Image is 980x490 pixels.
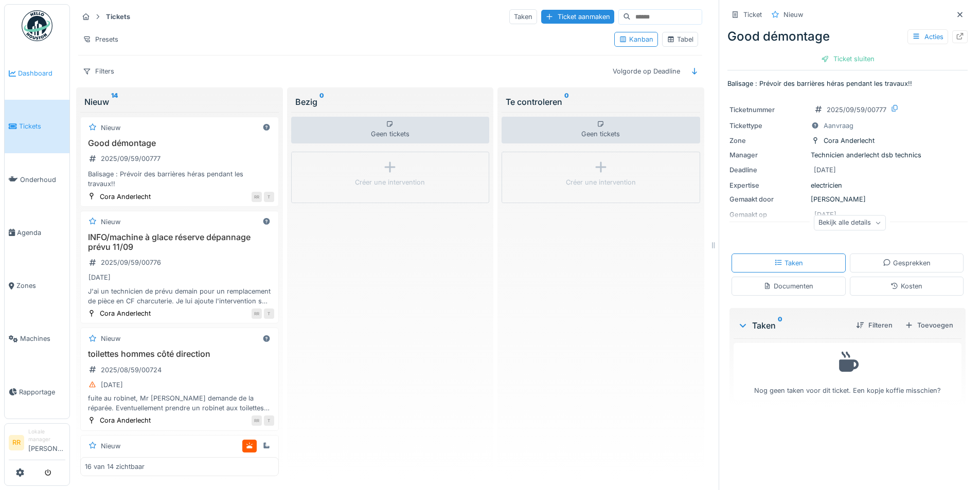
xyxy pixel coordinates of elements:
div: Cora Anderlecht [824,136,875,146]
span: Machines [20,334,65,343]
div: fuite au robinet, Mr [PERSON_NAME] demande de la réparée. Eventuellement prendre un robinet aux t... [85,393,274,413]
div: [DATE] [88,273,111,282]
div: Te controleren [506,96,696,108]
span: Agenda [17,228,65,238]
a: Onderhoud [5,153,69,206]
div: Cora Anderlecht [100,308,151,318]
div: Balisage : Prévoir des barrières héras pendant les travaux!! [85,169,274,189]
div: Kosten [890,281,922,291]
div: Expertise [729,180,807,190]
img: Badge_color-CXgf-gQk.svg [22,10,52,41]
div: [PERSON_NAME] [729,194,966,204]
a: Rapportage [5,366,69,419]
div: Good démontage [727,27,968,46]
sup: 0 [319,96,324,108]
div: Geen tickets [502,117,700,143]
div: Filteren [852,318,897,332]
div: Tabel [667,34,693,44]
div: [DATE] [814,165,836,175]
a: Dashboard [5,47,69,100]
div: T [264,308,274,319]
h3: Good démontage [85,138,274,148]
a: RR Lokale manager[PERSON_NAME] [9,428,65,460]
div: 2025/09/59/00777 [827,105,886,115]
span: Zones [16,281,65,291]
div: Manager [729,150,807,160]
div: Volgorde op Deadline [608,64,685,79]
p: Balisage : Prévoir des barrières héras pendant les travaux!! [727,79,968,88]
div: Acties [907,29,948,44]
div: Kanban [619,34,653,44]
strong: Tickets [102,12,134,22]
div: 2025/08/59/00724 [101,365,162,375]
div: Bezig [295,96,486,108]
div: T [264,415,274,426]
div: Gemaakt door [729,194,807,204]
div: Ticketnummer [729,105,807,115]
div: Lokale manager [28,428,65,444]
div: Ticket sluiten [817,52,879,66]
div: RR [252,415,262,426]
div: Gesprekken [883,258,931,268]
div: Deadline [729,165,807,175]
a: Agenda [5,206,69,259]
div: Ticket aanmaken [541,10,614,24]
div: Toevoegen [901,318,957,332]
div: Technicien anderlecht dsb technics [729,150,966,160]
a: Zones [5,259,69,312]
div: Nieuw [101,334,120,343]
div: Bekijk alle details [814,215,886,230]
div: RR [252,192,262,202]
div: Cora Anderlecht [100,192,151,202]
span: Onderhoud [20,175,65,185]
li: RR [9,435,24,450]
div: Nieuw [101,123,120,133]
div: electricien [729,180,966,190]
div: Tickettype [729,121,807,131]
a: Machines [5,312,69,365]
h3: Lumière bureau frais [85,457,274,466]
div: Nieuw [84,96,275,108]
div: Geen tickets [291,117,490,143]
div: 16 van 14 zichtbaar [85,462,145,471]
div: Nieuw [101,441,120,451]
span: Rapportage [19,387,65,397]
h3: INFO/machine à glace réserve dépannage prévu 11/09 [85,232,274,252]
div: Nieuw [783,10,803,20]
sup: 0 [564,96,569,108]
a: Tickets [5,100,69,153]
div: Créer une intervention [355,177,425,187]
div: Taken [774,258,803,268]
div: 2025/09/59/00777 [101,154,161,164]
div: Cora Anderlecht [100,415,151,425]
sup: 0 [778,319,782,332]
span: Tickets [19,121,65,131]
div: T [264,192,274,202]
div: Nieuw [101,217,120,227]
sup: 14 [111,96,118,108]
div: Aanvraag [824,121,853,131]
div: Documenten [763,281,813,291]
li: [PERSON_NAME] [28,428,65,458]
div: Zone [729,136,807,146]
span: Dashboard [18,68,65,78]
h3: toilettes hommes côté direction [85,349,274,359]
div: Presets [78,32,123,47]
div: RR [252,308,262,319]
div: J'ai un technicien de prévu demain pour un remplacement de pièce en CF charcuterie. Je lui ajoute... [85,286,274,306]
div: 2025/09/59/00776 [101,258,161,267]
div: Créer une intervention [566,177,636,187]
div: Taken [738,319,848,332]
div: Ticket [743,10,762,20]
div: Filters [78,64,119,79]
div: Taken [509,9,537,24]
div: [DATE] [101,380,123,390]
div: Nog geen taken voor dit ticket. Een kopje koffie misschien? [740,348,955,395]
